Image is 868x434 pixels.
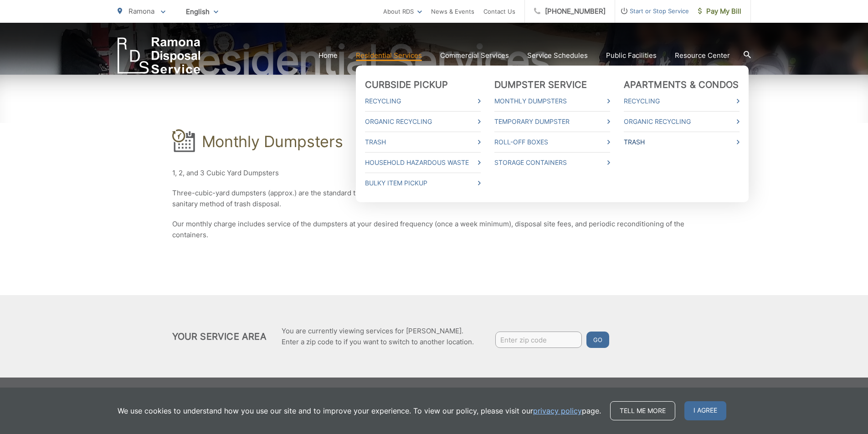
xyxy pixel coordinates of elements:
[383,6,422,17] a: About RDS
[128,7,154,15] span: Ramona
[494,137,610,148] a: Roll-Off Boxes
[698,6,741,17] span: Pay My Bill
[494,116,610,127] a: Temporary Dumpster
[495,332,582,348] input: Enter zip code
[684,401,726,420] span: I agree
[365,178,481,189] a: Bulky Item Pickup
[282,326,474,347] p: You are currently viewing services for [PERSON_NAME]. Enter a zip code to if you want to switch t...
[624,79,739,90] a: Apartments & Condos
[586,332,609,348] button: Go
[606,50,657,61] a: Public Facilities
[365,79,448,90] a: Curbside Pickup
[202,133,343,151] h1: Monthly Dumpsters
[356,50,422,61] a: Residential Services
[494,96,610,107] a: Monthly Dumpsters
[624,116,740,127] a: Organic Recycling
[365,96,481,107] a: Recycling
[365,137,481,148] a: Trash
[431,6,474,17] a: News & Events
[172,331,267,342] h2: Your Service Area
[533,405,582,416] a: privacy policy
[172,219,696,240] p: Our monthly charge includes service of the dumpsters at your desired frequency (once a week minim...
[624,96,740,107] a: Recycling
[172,188,696,209] p: Three-cubic-yard dumpsters (approx.) are the standard trash containers used by most commercial an...
[494,157,610,168] a: Storage Containers
[494,79,587,90] a: Dumpster Service
[318,50,338,61] a: Home
[172,168,696,179] p: 1, 2, and 3 Cubic Yard Dumpsters
[483,6,515,17] a: Contact Us
[675,50,730,61] a: Resource Center
[179,4,225,20] span: English
[440,50,509,61] a: Commercial Services
[365,157,481,168] a: Household Hazardous Waste
[527,50,588,61] a: Service Schedules
[118,405,601,416] p: We use cookies to understand how you use our site and to improve your experience. To view our pol...
[610,401,675,420] a: Tell me more
[118,37,200,74] a: EDCD logo. Return to the homepage.
[624,137,740,148] a: Trash
[365,116,481,127] a: Organic Recycling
